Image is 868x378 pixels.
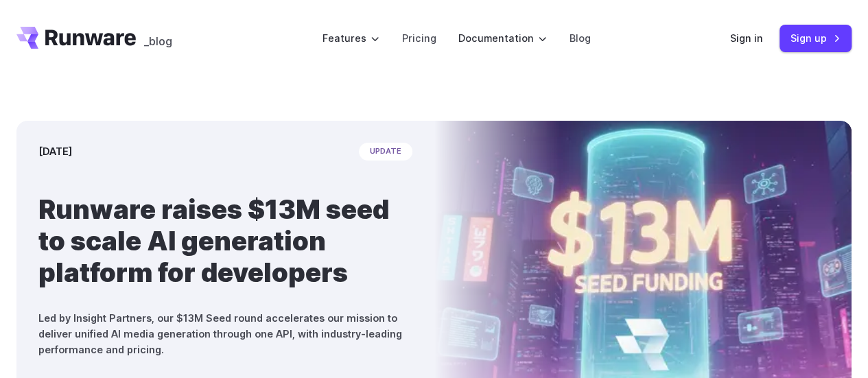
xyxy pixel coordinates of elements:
[779,25,852,51] a: Sign up
[569,30,590,46] a: Blog
[359,143,412,161] span: update
[458,30,547,46] label: Documentation
[401,30,436,46] a: Pricing
[38,310,412,357] p: Led by Insight Partners, our $13M Seed round accelerates our mission to deliver unified AI media ...
[144,27,172,49] a: _blog
[38,143,72,159] time: [DATE]
[16,27,136,49] a: Go to /
[38,193,412,288] h1: Runware raises $13M seed to scale AI generation platform for developers
[322,30,379,46] label: Features
[730,30,763,46] a: Sign in
[144,36,172,47] span: _blog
